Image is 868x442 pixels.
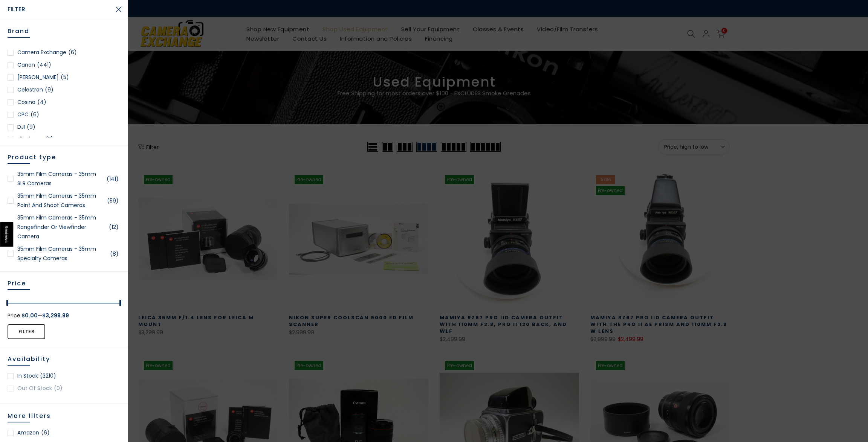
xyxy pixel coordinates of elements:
span: $0.00 [21,311,38,320]
a: amazon(6) [8,428,121,437]
a: 35mm Film Cameras - 35mm Point and Shoot Cameras(59) [8,191,121,210]
span: (9) [27,122,35,132]
a: Camera Exchange(6) [8,48,121,57]
a: 35mm Film Cameras - 35mm Specialty Cameras(8) [8,244,121,263]
h5: More filters [8,412,121,428]
span: (3210) [40,371,56,381]
a: 35mm Film Cameras - 35mm SLR Cameras(141) [8,169,121,188]
span: (9) [45,85,53,94]
h5: Product type [8,153,121,169]
a: 35mm Film Cameras - 35mm Rangefinder or Viewfinder Camera(12) [8,213,121,241]
div: Price: — [8,311,121,320]
a: In stock(3210) [8,371,121,381]
span: (5) [61,73,69,82]
h5: Brand [8,27,121,43]
span: (4) [37,98,46,107]
a: Elinchrom(11) [8,135,121,144]
span: (59) [107,196,119,206]
a: CPC(6) [8,110,121,119]
span: (11) [45,135,53,144]
h5: Price [8,279,121,296]
a: Celestron(9) [8,85,121,94]
a: DJI(9) [8,122,121,132]
h5: Availability [8,355,121,371]
a: Cosina(4) [8,98,121,107]
span: (6) [31,110,39,119]
a: Canon(441) [8,60,121,70]
span: Filter [8,4,109,15]
span: $3,299.99 [42,311,69,320]
span: (441) [37,60,51,70]
span: (8) [110,249,119,259]
span: (141) [107,174,119,184]
span: (6) [41,428,50,437]
a: [PERSON_NAME](5) [8,73,121,82]
button: Filter [8,324,45,339]
span: (12) [109,223,119,232]
span: (6) [68,48,77,57]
